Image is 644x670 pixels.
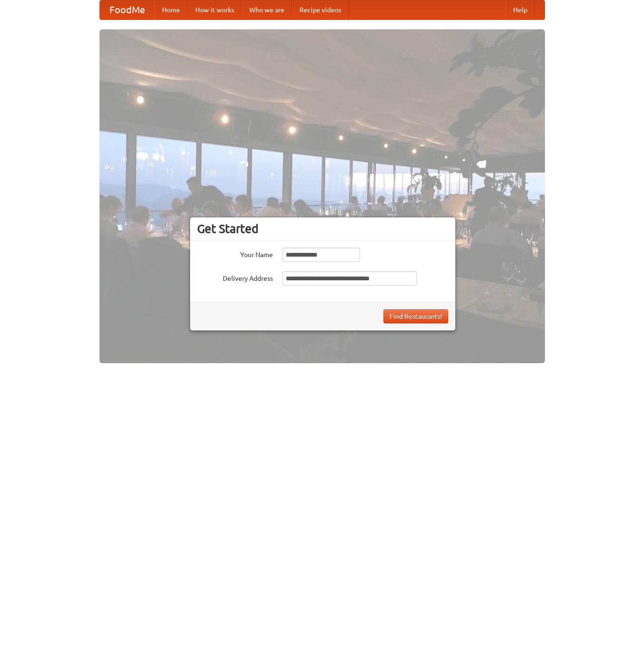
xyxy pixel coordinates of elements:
a: Home [154,0,188,19]
a: How it works [188,0,242,19]
a: Who we are [242,0,292,19]
a: Recipe videos [292,0,349,19]
h3: Get Started [197,222,448,236]
label: Delivery Address [197,271,273,283]
a: Help [506,0,535,19]
button: Find Restaurants! [383,309,448,323]
label: Your Name [197,248,273,259]
a: FoodMe [100,0,154,19]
